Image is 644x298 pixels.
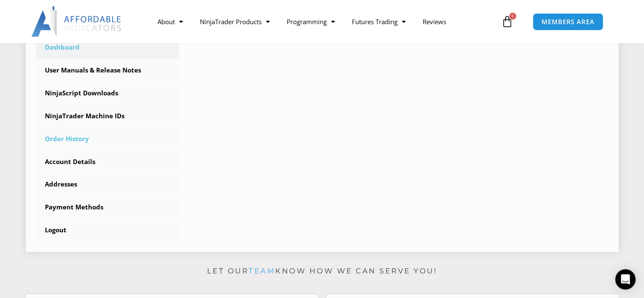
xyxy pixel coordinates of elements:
[149,12,191,31] a: About
[533,13,603,31] a: MEMBERS AREA
[489,9,526,34] a: 0
[278,12,343,31] a: Programming
[509,13,516,19] span: 0
[36,151,180,173] a: Account Details
[36,128,180,150] a: Order History
[36,82,180,104] a: NinjaScript Downloads
[249,267,275,275] a: team
[542,19,594,25] span: MEMBERS AREA
[26,265,619,278] p: Let our know how we can serve you!
[36,36,180,241] nav: Account pages
[191,12,278,31] a: NinjaTrader Products
[149,12,499,31] nav: Menu
[36,36,180,58] a: Dashboard
[343,12,414,31] a: Futures Trading
[615,269,636,290] div: Open Intercom Messenger
[36,59,180,81] a: User Manuals & Release Notes
[31,6,122,37] img: LogoAI | Affordable Indicators – NinjaTrader
[36,196,180,218] a: Payment Methods
[36,219,180,241] a: Logout
[414,12,455,31] a: Reviews
[36,105,180,127] a: NinjaTrader Machine IDs
[36,173,180,195] a: Addresses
